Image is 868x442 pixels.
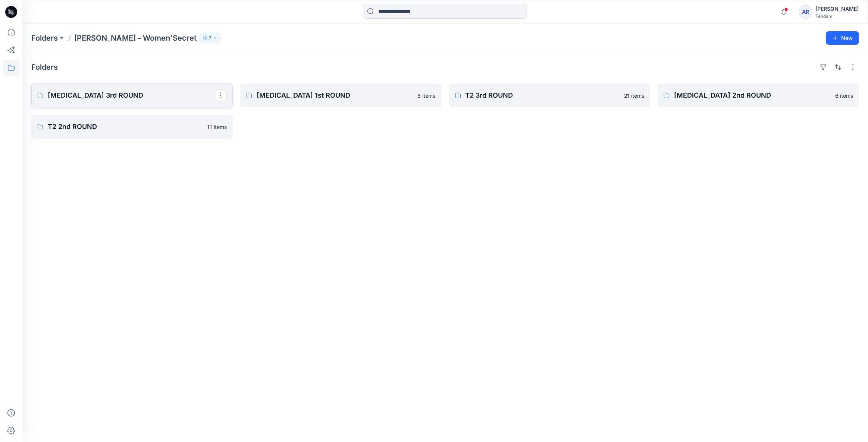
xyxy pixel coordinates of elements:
p: 7 [209,34,211,42]
p: T2 3rd ROUND [466,90,620,101]
button: New [826,31,859,45]
button: 7 [200,33,221,43]
p: 21 items [624,92,644,100]
p: 6 items [418,92,436,100]
a: Folders [31,33,58,43]
p: [PERSON_NAME] - Women'Secret [74,33,197,43]
p: 11 items [207,123,227,131]
a: [MEDICAL_DATA] 1st ROUND6 items [240,83,442,107]
a: [MEDICAL_DATA] 2nd ROUND6 items [658,83,859,107]
div: Tendam [815,13,859,19]
p: [MEDICAL_DATA] 2nd ROUND [674,90,831,101]
a: T2 2nd ROUND11 items [31,115,233,139]
h4: Folders [31,63,58,72]
p: [MEDICAL_DATA] 3rd ROUND [48,90,215,101]
a: T2 3rd ROUND21 items [449,83,651,107]
p: 6 items [835,92,853,100]
p: [MEDICAL_DATA] 1st ROUND [257,90,413,101]
div: [PERSON_NAME] [815,4,859,13]
div: AR [799,5,812,19]
p: T2 2nd ROUND [48,121,203,132]
a: [MEDICAL_DATA] 3rd ROUND [31,83,233,107]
